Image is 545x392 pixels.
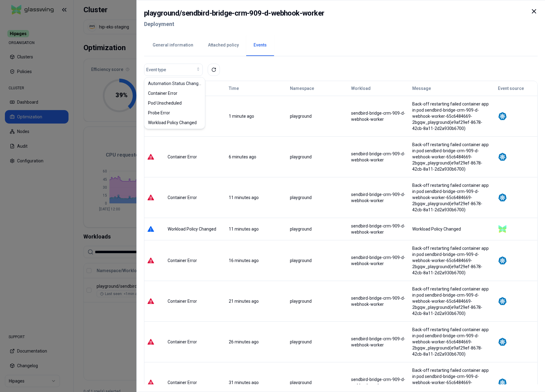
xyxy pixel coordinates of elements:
[498,224,507,234] img: glasswing
[498,337,507,346] img: kubernetes
[148,90,177,96] span: Container Error
[147,257,154,264] img: error
[144,8,324,19] h2: playground / sendbird-bridge-crm-909-d-webhook-worker
[412,82,431,94] button: Message
[147,153,154,161] img: error
[167,298,223,304] div: Container Error
[498,152,507,161] img: kubernetes
[167,226,223,232] div: Workload Policy Changed
[228,380,258,385] span: 31 minutes ago
[351,223,406,235] div: sendbird-bridge-crm-909-d-webhook-worker
[412,101,492,131] div: Back-off restarting failed container app in pod sendbird-bridge-crm-909-d-webhook-worker-65c64846...
[228,258,258,263] span: 16 minutes ago
[148,120,197,126] span: Workload Policy Changed
[412,245,492,276] div: Back-off restarting failed container app in pod sendbird-bridge-crm-909-d-webhook-worker-65c64846...
[351,254,406,267] div: sendbird-bridge-crm-909-d-webhook-worker
[228,114,254,119] span: 1 minute ago
[498,193,507,202] img: kubernetes
[290,194,345,201] div: playground
[147,225,154,233] img: info
[228,195,258,200] span: 11 minutes ago
[147,379,154,386] img: error
[167,257,223,264] div: Container Error
[145,35,201,56] button: General information
[290,154,345,160] div: playground
[351,82,370,94] button: Workload
[290,379,345,386] div: playground
[167,379,223,386] div: Container Error
[412,142,492,172] div: Back-off restarting failed container app in pod sendbird-bridge-crm-909-d-webhook-worker-65c64846...
[144,64,203,76] button: Event type
[167,339,223,345] div: Container Error
[290,82,314,94] button: Namespace
[351,376,406,389] div: sendbird-bridge-crm-909-d-webhook-worker
[412,327,492,357] div: Back-off restarting failed container app in pod sendbird-bridge-crm-909-d-webhook-worker-65c64846...
[144,19,324,30] h2: Deployment
[412,182,492,213] div: Back-off restarting failed container app in pod sendbird-bridge-crm-909-d-webhook-worker-65c64846...
[498,82,524,94] button: Event source
[498,297,507,306] img: kubernetes
[412,226,492,232] div: Workload Policy Changed
[147,194,154,201] img: error
[412,286,492,316] div: Back-off restarting failed container app in pod sendbird-bridge-crm-909-d-webhook-worker-65c64846...
[228,82,239,94] button: Time
[290,113,345,119] div: playground
[144,77,205,129] div: Suggestions
[147,298,154,305] img: error
[148,80,201,87] span: Automation Status Changed
[498,256,507,265] img: kubernetes
[351,191,406,204] div: sendbird-bridge-crm-909-d-webhook-worker
[148,110,170,116] span: Probe Error
[167,113,223,119] div: Container Error
[201,35,246,56] button: Attached policy
[351,336,406,348] div: sendbird-bridge-crm-909-d-webhook-worker
[246,35,274,56] button: Events
[228,227,258,231] span: 11 minutes ago
[351,295,406,307] div: sendbird-bridge-crm-909-d-webhook-worker
[290,226,345,232] div: playground
[228,154,256,159] span: 6 minutes ago
[167,154,223,160] div: Container Error
[351,110,406,122] div: sendbird-bridge-crm-909-d-webhook-worker
[147,338,154,346] img: error
[290,339,345,345] div: playground
[228,339,258,344] span: 26 minutes ago
[290,298,345,304] div: playground
[228,299,258,304] span: 21 minutes ago
[498,112,507,121] img: kubernetes
[351,151,406,163] div: sendbird-bridge-crm-909-d-webhook-worker
[148,100,182,106] span: Pod Unscheduled
[167,194,223,201] div: Container Error
[498,378,507,387] img: kubernetes
[146,67,166,73] span: Event type
[290,257,345,264] div: playground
